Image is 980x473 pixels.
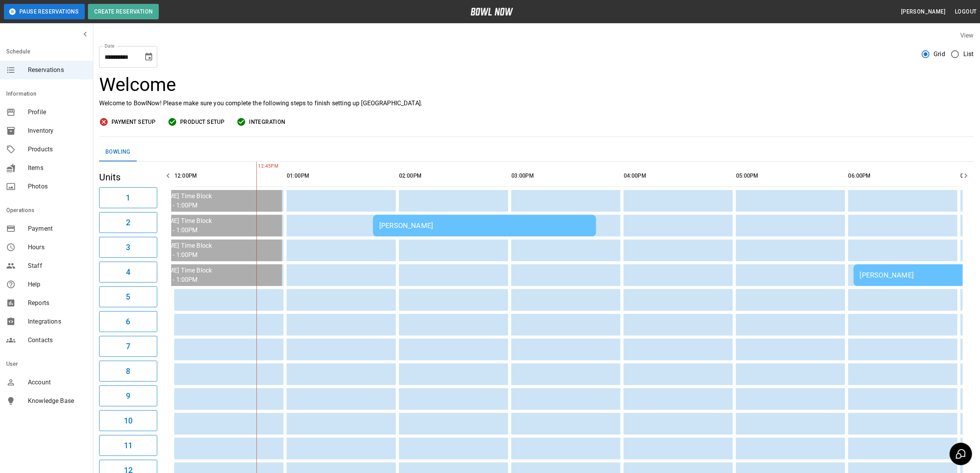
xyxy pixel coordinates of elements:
[287,165,396,187] th: 01:00PM
[99,74,974,96] h3: Welcome
[99,143,974,161] div: inventory tabs
[99,187,157,208] button: 1
[28,280,87,289] span: Help
[126,315,130,328] h6: 6
[124,415,132,427] h6: 10
[934,50,946,59] span: Grid
[99,410,157,431] button: 10
[898,5,949,19] button: [PERSON_NAME]
[99,336,157,357] button: 7
[28,182,87,191] span: Photos
[28,336,87,345] span: Contacts
[963,50,974,59] span: List
[379,221,590,230] div: [PERSON_NAME]
[99,435,157,456] button: 11
[99,143,137,161] button: Bowling
[28,108,87,117] span: Profile
[28,145,87,154] span: Products
[180,117,224,127] span: Product Setup
[126,266,130,278] h6: 4
[249,117,285,127] span: Integration
[28,396,87,406] span: Knowledge Base
[88,4,159,19] button: Create Reservation
[28,378,87,387] span: Account
[99,262,157,283] button: 4
[126,241,130,254] h6: 3
[399,165,508,187] th: 02:00PM
[4,4,85,19] button: Pause Reservations
[99,171,157,183] h5: Units
[126,216,130,229] h6: 2
[126,291,130,303] h6: 5
[960,32,974,39] label: View
[28,261,87,271] span: Staff
[126,365,130,377] h6: 8
[99,286,157,307] button: 5
[99,361,157,382] button: 8
[124,439,132,452] h6: 11
[174,165,284,187] th: 12:00PM
[511,165,621,187] th: 03:00PM
[256,163,258,170] span: 12:45PM
[99,386,157,406] button: 9
[126,340,130,353] h6: 7
[126,192,130,204] h6: 1
[28,317,87,326] span: Integrations
[126,390,130,402] h6: 9
[28,298,87,308] span: Reports
[28,243,87,252] span: Hours
[28,126,87,135] span: Inventory
[99,99,974,108] p: Welcome to BowlNow! Please make sure you complete the following steps to finish setting up [GEOGR...
[99,212,157,233] button: 2
[28,65,87,75] span: Reservations
[471,8,513,15] img: logo
[28,163,87,173] span: Items
[141,49,156,65] button: Choose date, selected date is Aug 29, 2025
[112,117,155,127] span: Payment Setup
[28,224,87,233] span: Payment
[99,311,157,332] button: 6
[99,237,157,258] button: 3
[952,5,980,19] button: Logout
